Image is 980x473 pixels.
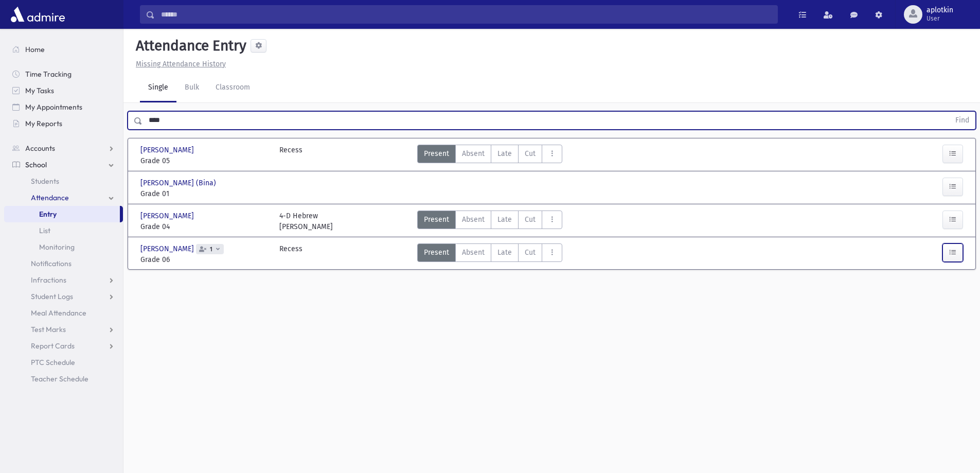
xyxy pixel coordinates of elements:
span: [PERSON_NAME] [140,145,196,155]
span: Entry [39,209,57,219]
img: AdmirePro [8,4,67,25]
span: User [926,14,953,23]
span: School [25,160,47,169]
span: Present [424,247,449,258]
span: Meal Attendance [31,308,86,318]
span: Attendance [31,193,69,202]
a: Accounts [4,140,123,156]
span: 1 [208,246,215,253]
div: Recess [279,145,302,166]
span: Late [497,247,512,258]
span: My Appointments [25,102,82,112]
span: PTC Schedule [31,358,75,367]
a: Student Logs [4,288,123,305]
a: Teacher Schedule [4,371,123,387]
span: Absent [462,148,485,159]
a: Bulk [176,74,207,102]
span: [PERSON_NAME] [140,243,196,254]
span: Students [31,177,59,186]
a: Report Cards [4,338,123,354]
span: Grade 01 [140,188,269,199]
span: Accounts [25,144,55,153]
a: My Reports [4,115,123,132]
a: Missing Attendance History [132,60,226,68]
span: Cut [525,148,536,159]
a: Notifications [4,255,123,272]
span: List [39,226,50,235]
span: My Tasks [25,86,54,95]
span: Grade 06 [140,254,269,265]
span: Monitoring [39,242,75,252]
span: Cut [525,214,536,225]
span: Present [424,148,449,159]
a: List [4,222,123,239]
div: Recess [279,243,302,265]
span: Home [25,45,45,54]
span: Notifications [31,259,72,268]
span: Absent [462,247,485,258]
span: Test Marks [31,325,66,334]
a: Infractions [4,272,123,288]
a: PTC Schedule [4,354,123,371]
span: [PERSON_NAME] (Bina) [140,178,218,188]
h5: Attendance Entry [132,37,246,55]
span: Grade 05 [140,155,269,166]
input: Search [155,5,777,24]
span: Teacher Schedule [31,374,88,383]
div: 4-D Hebrew [PERSON_NAME] [279,211,333,232]
span: Infractions [31,275,66,285]
button: Find [949,112,975,129]
a: School [4,156,123,173]
span: Late [497,214,512,225]
a: Classroom [207,74,258,102]
div: AttTypes [417,211,562,232]
span: [PERSON_NAME] [140,211,196,221]
u: Missing Attendance History [136,60,226,68]
span: aplotkin [926,6,953,14]
span: Student Logs [31,292,73,301]
span: Cut [525,247,536,258]
span: Present [424,214,449,225]
span: My Reports [25,119,62,128]
div: AttTypes [417,243,562,265]
span: Time Tracking [25,69,72,79]
a: Home [4,41,123,58]
a: My Tasks [4,82,123,99]
a: Single [140,74,176,102]
a: Attendance [4,189,123,206]
a: Test Marks [4,321,123,338]
a: Meal Attendance [4,305,123,321]
a: Time Tracking [4,66,123,82]
a: Monitoring [4,239,123,255]
a: My Appointments [4,99,123,115]
a: Entry [4,206,120,222]
a: Students [4,173,123,189]
div: AttTypes [417,145,562,166]
span: Report Cards [31,341,75,351]
span: Absent [462,214,485,225]
span: Grade 04 [140,221,269,232]
span: Late [497,148,512,159]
